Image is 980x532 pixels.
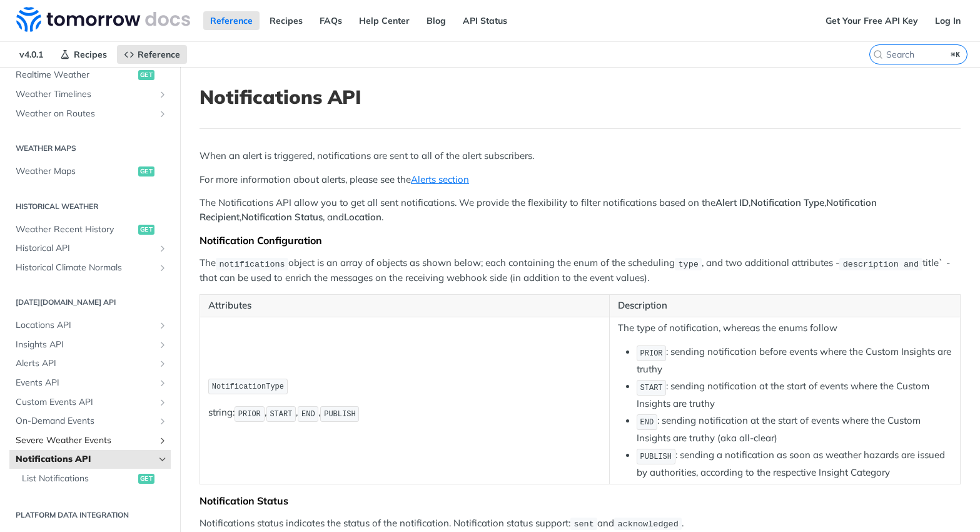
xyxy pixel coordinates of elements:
[618,519,679,529] span: acknowledged
[74,49,107,60] span: Recipes
[200,149,961,163] p: When an alert is triggered, notifications are sent to all of the alert subscribers.
[200,516,961,531] p: Notifications status indicates the status of the notification. Notification status support: and .
[324,410,355,419] span: PUBLISH
[411,173,469,185] a: Alerts section
[238,410,261,419] span: PRIOR
[200,197,877,223] strong: Notification Recipient
[138,225,154,235] span: get
[637,379,952,411] li: : sending notification at the start of events where the Custom Insights are truthy
[637,344,952,376] li: : sending notification before events where the Custom Insights are truthy
[208,405,601,423] p: string: , , ,
[843,259,919,269] span: description and
[9,431,171,450] a: Severe Weather EventsShow subpages for Severe Weather Events
[873,49,883,59] svg: Search
[9,393,171,412] a: Custom Events APIShow subpages for Custom Events API
[9,143,171,154] h2: Weather Maps
[16,7,190,32] img: Tomorrow.io Weather API Docs
[158,454,168,464] button: Hide subpages for Notifications API
[9,220,171,239] a: Weather Recent Historyget
[212,382,284,391] span: NotificationType
[9,354,171,373] a: Alerts APIShow subpages for Alerts API
[16,469,171,488] a: List Notificationsget
[9,412,171,431] a: On-Demand EventsShow subpages for On-Demand Events
[13,45,50,64] span: v4.0.1
[16,339,154,351] span: Insights API
[9,509,171,521] h2: Platform DATA integration
[301,410,315,419] span: END
[16,377,154,389] span: Events API
[117,45,187,64] a: Reference
[16,165,135,178] span: Weather Maps
[9,316,171,335] a: Locations APIShow subpages for Locations API
[9,162,171,181] a: Weather Mapsget
[270,410,292,419] span: START
[200,234,961,247] div: Notification Configuration
[200,86,961,108] h1: Notifications API
[53,45,114,64] a: Recipes
[200,494,961,507] div: Notification Status
[138,70,154,80] span: get
[200,196,961,224] p: The Notifications API allow you to get all sent notifications. We provide the flexibility to filt...
[158,416,168,426] button: Show subpages for On-Demand Events
[158,359,168,369] button: Show subpages for Alerts API
[573,519,594,529] span: sent
[640,453,672,461] span: PUBLISH
[9,258,171,277] a: Historical Climate NormalsShow subpages for Historical Climate Normals
[208,299,601,313] p: Attributes
[16,242,154,255] span: Historical API
[158,397,168,407] button: Show subpages for Custom Events API
[16,415,154,427] span: On-Demand Events
[158,340,168,350] button: Show subpages for Insights API
[16,357,154,370] span: Alerts API
[200,173,961,187] p: For more information about alerts, please see the
[679,259,699,269] span: type
[9,374,171,392] a: Events APIShow subpages for Events API
[158,90,168,100] button: Show subpages for Weather Timelines
[16,453,154,466] span: Notifications API
[618,321,952,335] p: The type of notification, whereas the enums follow
[138,474,154,484] span: get
[715,197,749,208] strong: Alert ID
[9,335,171,354] a: Insights APIShow subpages for Insights API
[16,88,154,101] span: Weather Timelines
[158,436,168,446] button: Show subpages for Severe Weather Events
[640,418,654,427] span: END
[241,211,323,223] strong: Notification Status
[9,105,171,123] a: Weather on RoutesShow subpages for Weather on Routes
[16,319,154,332] span: Locations API
[9,85,171,104] a: Weather TimelinesShow subpages for Weather Timelines
[158,243,168,253] button: Show subpages for Historical API
[637,448,952,479] li: : sending a notification as soon as weather hazards are issued by authorities, according to the r...
[158,263,168,273] button: Show subpages for Historical Climate Normals
[344,211,381,223] strong: Location
[203,11,260,30] a: Reference
[16,69,135,81] span: Realtime Weather
[313,11,349,30] a: FAQs
[16,108,154,120] span: Weather on Routes
[9,66,171,84] a: Realtime Weatherget
[16,262,154,274] span: Historical Climate Normals
[16,434,154,447] span: Severe Weather Events
[352,11,417,30] a: Help Center
[158,320,168,330] button: Show subpages for Locations API
[750,197,824,208] strong: Notification Type
[22,473,135,485] span: List Notifications
[16,223,135,236] span: Weather Recent History
[9,239,171,258] a: Historical APIShow subpages for Historical API
[16,396,154,409] span: Custom Events API
[263,11,310,30] a: Recipes
[640,384,663,392] span: START
[9,297,171,308] h2: [DATE][DOMAIN_NAME] API
[420,11,453,30] a: Blog
[138,49,180,60] span: Reference
[928,11,967,30] a: Log In
[948,48,964,61] kbd: ⌘K
[219,259,285,269] span: notifications
[158,378,168,388] button: Show subpages for Events API
[138,166,154,176] span: get
[637,413,952,445] li: : sending notification at the start of events where the Custom Insights are truthy (aka all-clear)
[819,11,925,30] a: Get Your Free API Key
[9,450,171,469] a: Notifications APIHide subpages for Notifications API
[640,349,663,358] span: PRIOR
[200,256,961,285] p: The object is an array of objects as shown below; each containing the enum of the scheduling , an...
